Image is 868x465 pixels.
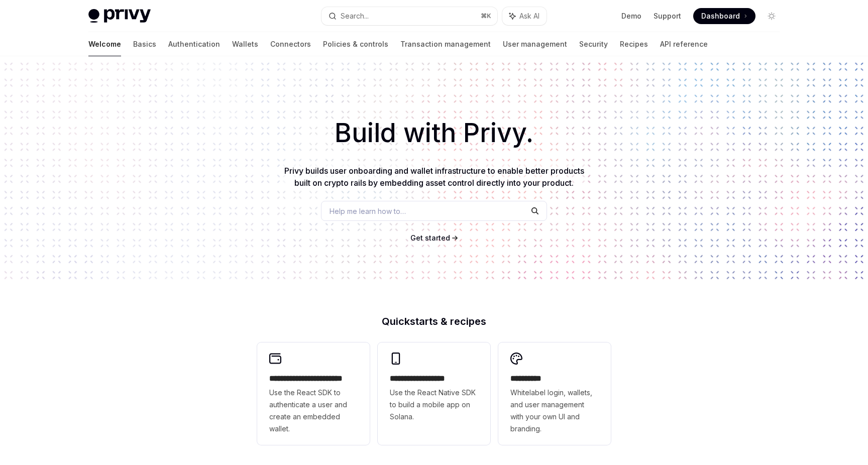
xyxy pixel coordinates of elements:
button: Toggle dark mode [764,8,780,24]
h1: Build with Privy. [16,113,852,153]
a: **** *****Whitelabel login, wallets, and user management with your own UI and branding. [498,342,611,445]
span: Use the React Native SDK to build a mobile app on Solana. [390,387,478,423]
a: Policies & controls [323,32,388,56]
span: Dashboard [701,11,740,21]
span: Help me learn how to… [330,206,406,216]
a: API reference [660,32,708,56]
a: Demo [621,11,641,21]
a: User management [503,32,567,56]
a: Welcome [88,32,121,56]
button: Ask AI [502,7,547,25]
span: ⌘ K [481,12,491,20]
div: Search... [341,10,369,22]
h2: Quickstarts & recipes [257,316,611,326]
a: Get started [410,233,450,243]
a: Dashboard [693,8,755,24]
a: Recipes [620,32,648,56]
a: Security [579,32,608,56]
span: Ask AI [519,11,539,21]
span: Privy builds user onboarding and wallet infrastructure to enable better products built on crypto ... [284,166,584,188]
a: Connectors [270,32,311,56]
span: Whitelabel login, wallets, and user management with your own UI and branding. [510,387,599,435]
a: Transaction management [400,32,491,56]
a: Support [654,11,681,21]
span: Get started [410,234,450,242]
button: Search...⌘K [321,7,497,25]
img: light logo [88,9,151,23]
span: Use the React SDK to authenticate a user and create an embedded wallet. [269,387,358,435]
a: Wallets [232,32,258,56]
a: Authentication [168,32,220,56]
a: Basics [133,32,156,56]
a: **** **** **** ***Use the React Native SDK to build a mobile app on Solana. [378,342,490,445]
